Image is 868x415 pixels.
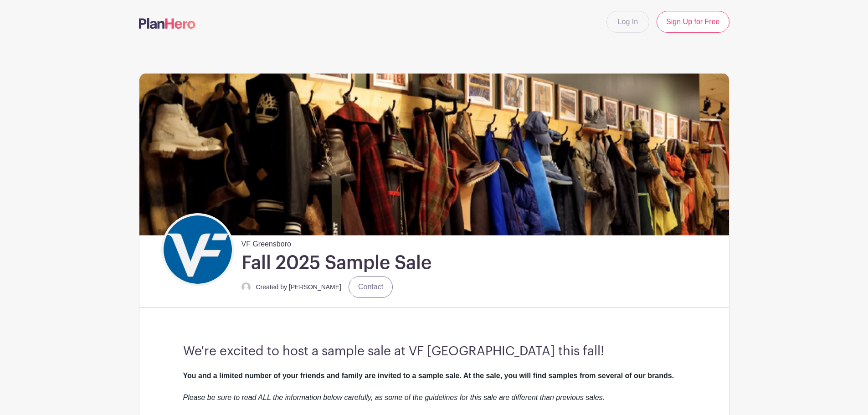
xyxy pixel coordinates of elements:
a: Log In [606,11,649,33]
img: default-ce2991bfa6775e67f084385cd625a349d9dcbb7a52a09fb2fda1e96e2d18dcdb.png [241,282,251,292]
strong: You and a limited number of your friends and family are invited to a sample sale. At the sale, yo... [183,372,674,379]
img: logo-507f7623f17ff9eddc593b1ce0a138ce2505c220e1c5a4e2b4648c50719b7d32.svg [139,18,195,29]
h3: We're excited to host a sample sale at VF [GEOGRAPHIC_DATA] this fall! [183,344,685,359]
img: VF_Icon_FullColor_CMYK-small.png [164,215,232,284]
span: VF Greensboro [241,235,291,250]
a: Sign Up for Free [657,11,729,33]
small: Created by [PERSON_NAME] [256,283,342,291]
a: Contact [349,276,393,298]
em: Please be sure to read ALL the information below carefully, as some of the guidelines for this sa... [183,394,605,401]
img: Sample%20Sale.png [139,73,729,235]
h1: Fall 2025 Sample Sale [241,251,431,274]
